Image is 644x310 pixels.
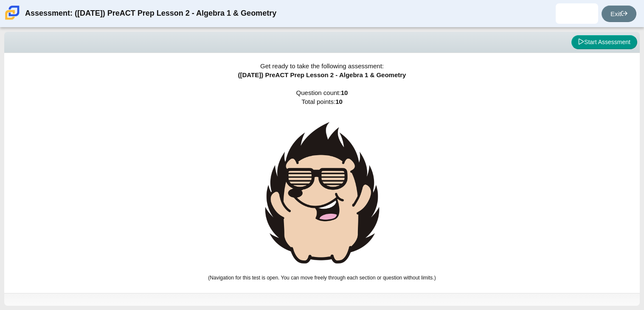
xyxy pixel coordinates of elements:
[25,3,276,24] div: Assessment: ([DATE]) PreACT Prep Lesson 2 - Algebra 1 & Geometry
[259,115,386,271] img: hedgehog-stunna-shades.png
[335,98,343,105] b: 10
[208,275,436,281] small: (Navigation for this test is open. You can move freely through each section or question without l...
[571,35,637,50] button: Start Assessment
[3,4,21,22] img: Carmen School of Science & Technology
[238,71,406,78] span: ([DATE]) PreACT Prep Lesson 2 - Algebra 1 & Geometry
[602,6,636,22] a: Exit
[3,16,21,23] a: Carmen School of Science & Technology
[570,7,584,20] img: irwin.sanchezsaave.3yzbGP
[208,89,436,281] span: Question count: Total points:
[341,89,348,96] b: 10
[260,62,384,70] span: Get ready to take the following assessment:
